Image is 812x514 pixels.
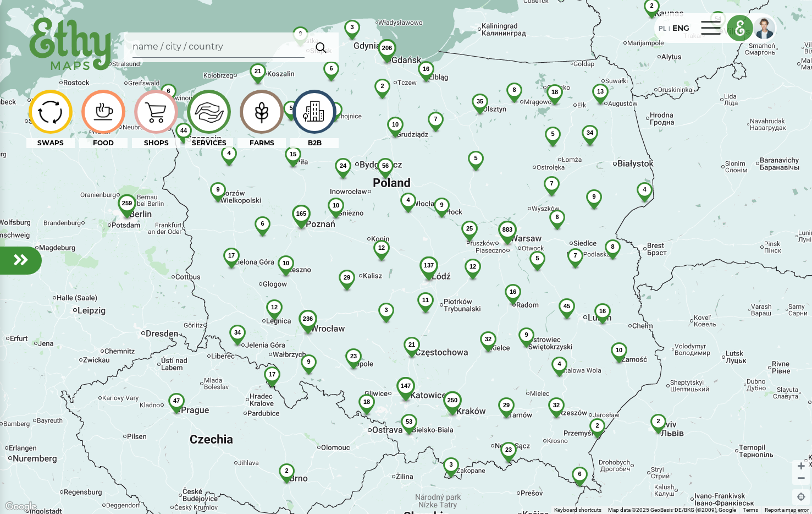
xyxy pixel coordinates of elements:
span: 137 [423,262,433,269]
span: 9 [216,186,219,193]
span: 16 [599,308,605,314]
span: 7 [434,116,437,122]
span: 47 [173,397,179,404]
span: 10 [615,347,622,353]
span: 6 [329,65,333,72]
img: icon-image [137,94,174,129]
span: 12 [469,263,476,270]
span: 5 [474,155,477,161]
img: 250 [434,391,471,427]
span: 23 [350,353,356,359]
span: 236 [302,315,312,322]
div: SWAPS [26,138,75,148]
span: 16 [422,65,429,72]
span: 32 [484,336,491,342]
span: 53 [405,418,412,425]
span: 6 [261,220,264,227]
img: 206 [369,39,405,75]
span: 5 [551,130,554,137]
a: Open this area in Google Maps (opens a new window) [3,500,39,514]
span: 165 [296,210,306,217]
span: 18 [363,398,369,405]
span: 6 [578,471,581,477]
span: 18 [551,89,557,95]
span: 10 [332,202,339,209]
a: Report a map error [765,507,809,513]
span: Map data ©2025 GeoBasis-DE/BKG (©2009), Google [608,507,736,513]
span: 7 [573,252,577,259]
span: 3 [350,24,353,30]
img: Google [3,500,39,514]
span: 4 [406,196,410,203]
div: FARMS [237,138,286,148]
span: 2 [380,83,384,89]
a: Terms (opens in new tab) [743,507,758,513]
div: SHOPS [132,138,180,148]
span: 10 [282,260,289,266]
span: 9 [299,30,302,37]
span: 21 [254,68,261,74]
span: 8 [512,86,516,93]
span: 12 [378,244,384,251]
div: SERVICES [185,138,233,148]
span: 3 [384,307,388,313]
div: ENG [672,23,689,34]
img: icon-image [296,96,333,128]
span: 45 [563,303,570,309]
span: 7 [550,180,553,187]
span: 883 [502,226,512,233]
span: 17 [228,252,234,259]
img: icon-image [190,94,227,130]
span: 9 [307,358,310,365]
span: 24 [339,162,346,169]
span: 4 [557,360,561,367]
span: 6 [555,214,559,220]
span: 2 [650,2,653,9]
span: 2 [595,422,599,429]
span: 9 [524,331,528,338]
span: 25 [466,225,472,232]
span: 3 [449,461,452,468]
span: 34 [586,129,593,136]
span: 56 [382,162,388,169]
span: 34 [234,329,240,336]
span: 2 [285,467,288,474]
span: 17 [268,371,275,378]
img: 259 [109,194,145,230]
span: 5 [535,255,539,261]
span: 2 [656,418,660,424]
span: 35 [476,98,483,105]
img: search.svg [311,36,332,58]
img: 883 [489,221,526,256]
img: ethy-logo [26,13,115,76]
img: icon-image [85,99,121,125]
span: 13 [596,88,603,95]
span: 147 [400,382,410,389]
img: icon-image [243,94,280,129]
input: Search [132,37,305,58]
span: 4 [643,186,646,193]
span: 250 [447,397,457,403]
div: FOOD [79,138,128,148]
div: PL [659,22,666,34]
span: 29 [502,402,509,408]
img: 165 [283,205,319,240]
img: icon-image [32,96,69,128]
span: 206 [382,45,391,51]
span: 21 [408,341,415,348]
img: 236 [290,310,326,346]
img: logo_e.png [727,15,753,41]
div: | [666,24,672,34]
span: 8 [611,243,614,250]
div: B2B [290,138,339,148]
span: 23 [505,446,511,453]
img: 137 [411,256,447,292]
span: 11 [422,297,428,303]
span: 32 [553,402,559,408]
button: Keyboard shortcuts [554,506,601,514]
span: 16 [509,288,516,295]
span: 29 [343,274,350,281]
img: 147 [388,377,424,413]
span: 12 [270,304,277,310]
span: 259 [121,200,131,206]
